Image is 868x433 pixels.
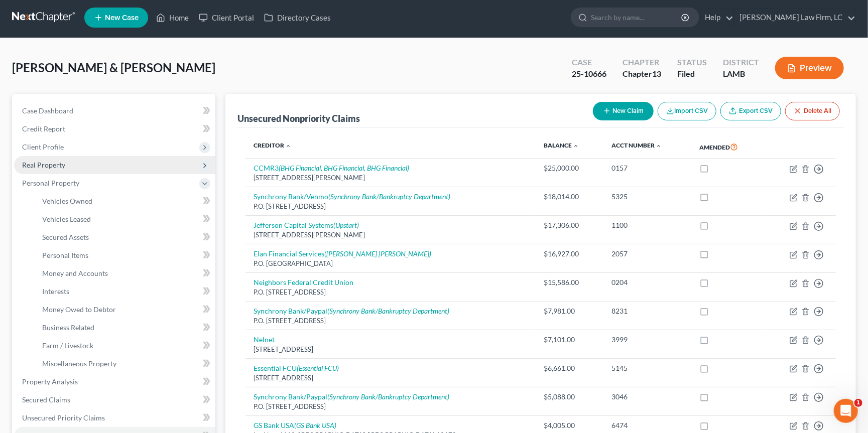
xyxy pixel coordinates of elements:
a: Client Portal [194,9,259,27]
a: Money and Accounts [34,264,215,282]
a: Help [700,9,733,27]
span: Client Profile [22,142,64,151]
i: expand_less [573,143,579,149]
a: GS Bank USA(GS Bank USA) [254,421,336,429]
a: Neighbors Federal Credit Union [254,278,353,286]
a: Unsecured Priority Claims [14,409,215,427]
span: Personal Items [42,251,88,259]
a: Acct Number expand_less [611,141,662,149]
i: (Synchrony Bank/Bankruptcy Department) [327,392,449,401]
i: (GS Bank USA) [294,421,336,429]
div: $25,000.00 [544,163,595,173]
span: Miscellaneous Property [42,359,116,368]
a: Case Dashboard [14,102,215,120]
div: Case [572,57,606,68]
a: Creditor expand_less [254,141,291,149]
i: (Synchrony Bank/Bankruptcy Department) [328,192,450,201]
span: 1 [854,399,862,407]
span: Vehicles Owned [42,197,92,205]
a: Synchrony Bank/Paypal(Synchrony Bank/Bankruptcy Department) [254,307,449,315]
a: Essential FCU(Essential FCU) [254,364,339,372]
i: (Synchrony Bank/Bankruptcy Department) [327,307,449,315]
div: $4,005.00 [544,420,595,430]
a: Directory Cases [259,9,336,27]
div: $15,586.00 [544,277,595,287]
div: P.O. [STREET_ADDRESS] [254,316,528,326]
a: Secured Claims [14,391,215,409]
i: ([PERSON_NAME] [PERSON_NAME]) [324,249,431,258]
i: (Essential FCU) [297,364,339,372]
div: Status [677,57,707,68]
i: (Upstart) [333,221,359,229]
span: Interests [42,287,69,296]
a: Home [151,9,194,27]
div: P.O. [STREET_ADDRESS] [254,202,528,211]
th: Amended [691,135,764,159]
a: Property Analysis [14,373,215,391]
span: Unsecured Priority Claims [22,413,105,422]
button: Import CSV [658,102,716,120]
a: Secured Assets [34,228,215,246]
div: $5,088.00 [544,392,595,402]
span: 13 [652,69,661,78]
span: New Case [105,14,139,22]
span: Secured Assets [42,233,89,241]
div: District [723,57,759,68]
div: P.O. [STREET_ADDRESS] [254,402,528,411]
input: Search by name... [591,8,683,27]
a: Nelnet [254,335,275,344]
span: Farm / Livestock [42,341,93,350]
div: LAMB [723,68,759,80]
a: Export CSV [720,102,781,120]
button: New Claim [593,102,654,120]
div: 3046 [611,392,683,402]
a: Miscellaneous Property [34,355,215,373]
span: Case Dashboard [22,106,73,115]
span: Credit Report [22,124,65,133]
div: 5145 [611,363,683,373]
div: $17,306.00 [544,220,595,230]
a: Synchrony Bank/Venmo(Synchrony Bank/Bankruptcy Department) [254,192,450,201]
span: Property Analysis [22,377,78,386]
a: Interests [34,282,215,301]
span: Personal Property [22,179,79,187]
div: 1100 [611,220,683,230]
a: Balance expand_less [544,141,579,149]
div: 0204 [611,277,683,287]
a: Synchrony Bank/Paypal(Synchrony Bank/Bankruptcy Department) [254,392,449,401]
span: Business Related [42,323,94,332]
div: P.O. [STREET_ADDRESS] [254,287,528,297]
div: Unsecured Nonpriority Claims [237,112,360,124]
button: Delete All [785,102,840,120]
button: Preview [775,57,844,79]
div: Filed [677,68,707,80]
div: $16,927.00 [544,249,595,259]
a: Credit Report [14,120,215,138]
i: expand_less [656,143,662,149]
a: Vehicles Leased [34,210,215,228]
div: $6,661.00 [544,363,595,373]
a: Jefferson Capital Systems(Upstart) [254,221,359,229]
span: Secured Claims [22,395,70,404]
div: 8231 [611,306,683,316]
div: [STREET_ADDRESS][PERSON_NAME] [254,173,528,183]
div: $18,014.00 [544,192,595,202]
span: Money Owed to Debtor [42,305,116,314]
i: (BHG Financial, BHG Financial, BHG Financial) [279,164,409,172]
div: 6474 [611,420,683,430]
a: [PERSON_NAME] Law Firm, LC [734,9,855,27]
div: $7,101.00 [544,335,595,345]
div: Chapter [623,68,661,80]
div: 0157 [611,163,683,173]
div: [STREET_ADDRESS] [254,345,528,354]
span: Real Property [22,161,65,169]
div: [STREET_ADDRESS][PERSON_NAME] [254,230,528,240]
span: Money and Accounts [42,269,108,277]
div: Chapter [623,57,661,68]
div: 2057 [611,249,683,259]
a: Elan Financial Services([PERSON_NAME] [PERSON_NAME]) [254,249,431,258]
div: [STREET_ADDRESS] [254,373,528,383]
a: Money Owed to Debtor [34,301,215,319]
a: Personal Items [34,246,215,264]
iframe: Intercom live chat [834,399,858,423]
